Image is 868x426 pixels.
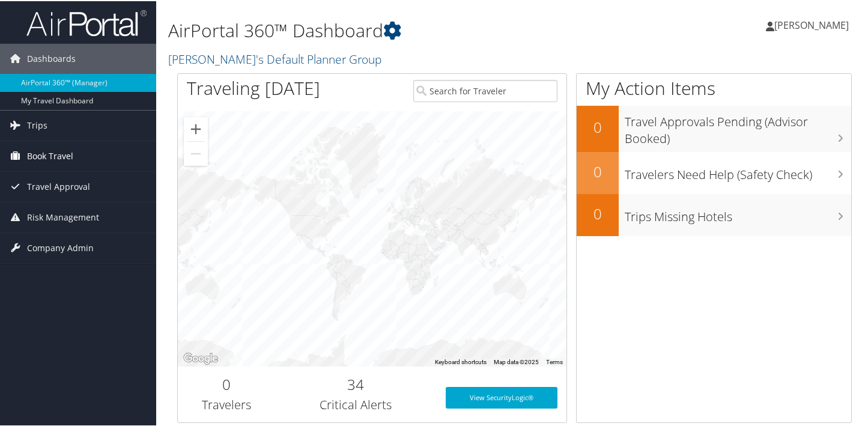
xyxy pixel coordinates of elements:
[284,395,428,412] h3: Critical Alerts
[546,358,563,364] a: Terms (opens in new tab)
[577,202,619,223] h2: 0
[446,386,557,407] a: View SecurityLogic®
[284,373,428,394] h2: 34
[168,17,630,42] h1: AirPortal 360™ Dashboard
[27,109,47,139] span: Trips
[577,193,851,235] a: 0Trips Missing Hotels
[577,75,851,100] h1: My Action Items
[774,17,849,31] span: [PERSON_NAME]
[184,141,208,165] button: Zoom out
[26,8,147,36] img: airportal-logo.png
[181,350,220,365] a: Open this area in Google Maps (opens a new window)
[577,151,851,193] a: 0Travelers Need Help (Safety Check)
[766,6,861,42] a: [PERSON_NAME]
[27,140,73,170] span: Book Travel
[181,350,220,365] img: Google
[187,75,320,100] h1: Traveling [DATE]
[27,43,76,73] span: Dashboards
[27,232,94,262] span: Company Admin
[577,105,851,151] a: 0Travel Approvals Pending (Advisor Booked)
[435,357,487,365] button: Keyboard shortcuts
[27,171,90,201] span: Travel Approval
[577,116,619,136] h2: 0
[494,358,539,364] span: Map data ©2025
[625,159,851,182] h3: Travelers Need Help (Safety Check)
[625,106,851,146] h3: Travel Approvals Pending (Advisor Booked)
[168,50,384,66] a: [PERSON_NAME]'s Default Planner Group
[625,201,851,224] h3: Trips Missing Hotels
[184,116,208,140] button: Zoom in
[27,201,99,231] span: Risk Management
[577,160,619,181] h2: 0
[413,79,557,101] input: Search for Traveler
[187,395,266,412] h3: Travelers
[187,373,266,394] h2: 0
